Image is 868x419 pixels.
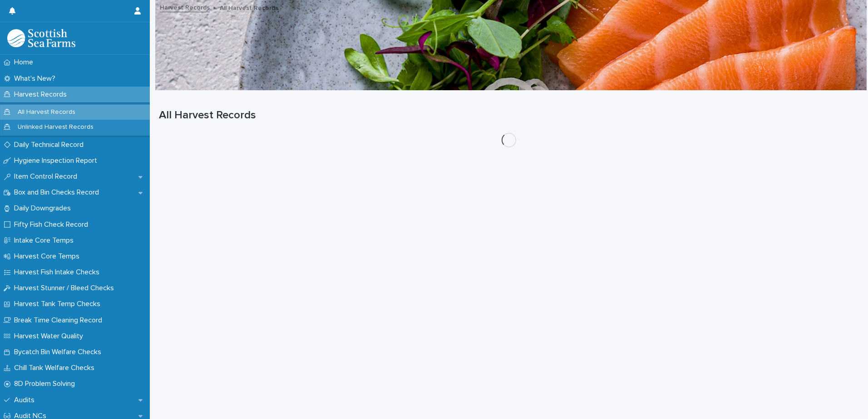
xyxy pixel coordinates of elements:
img: mMrefqRFQpe26GRNOUkG [7,29,75,47]
p: All Harvest Records [10,108,83,116]
p: Box and Bin Checks Record [10,188,106,197]
p: Audits [10,396,42,404]
p: Chill Tank Welfare Checks [10,364,102,372]
h1: All Harvest Records [159,109,859,122]
p: What's New? [10,74,63,83]
p: Daily Technical Record [10,141,91,149]
p: 8D Problem Solving [10,380,82,388]
p: All Harvest Records [220,2,278,12]
p: Unlinked Harvest Records [10,123,101,131]
p: Harvest Records [10,90,74,99]
p: Harvest Core Temps [10,252,87,261]
p: Daily Downgrades [10,204,78,213]
p: Break Time Cleaning Record [10,316,109,325]
p: Harvest Water Quality [10,332,90,341]
p: Item Control Record [10,172,84,181]
p: Harvest Fish Intake Checks [10,268,107,277]
a: Harvest Records [160,2,210,12]
p: Home [10,58,40,67]
p: Harvest Stunner / Bleed Checks [10,284,121,292]
p: Fifty Fish Check Record [10,220,95,229]
p: Harvest Tank Temp Checks [10,300,108,308]
p: Intake Core Temps [10,236,81,245]
p: Hygiene Inspection Report [10,156,104,165]
p: Bycatch Bin Welfare Checks [10,348,108,356]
